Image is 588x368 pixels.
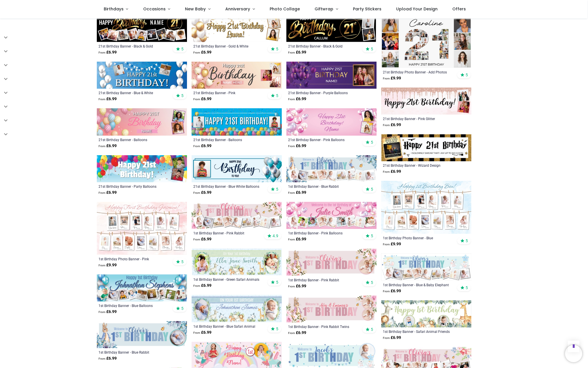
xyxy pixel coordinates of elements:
div: 1st Birthday Banner - Green Safari Animals [193,277,263,282]
div: 1st Birthday Banner - Safari Animal Friends [383,329,452,334]
strong: £ 6.99 [193,236,211,242]
a: 21st Birthday Banner - Pink Glitter [383,116,452,121]
span: 5 [276,46,278,52]
img: Personalised Happy 21st Birthday Banner - Purple Balloons - Custom Name & 1 Photo Upload [286,62,377,89]
strong: £ 6.99 [383,335,401,341]
a: 21st Birthday Banner - Wizard Design [383,163,452,168]
img: Personalised 1st Birthday Banner - Pink Balloons - Custom Name & 9 Photo Upload [286,202,377,229]
strong: £ 6.99 [383,169,401,174]
img: Personalised Happy 1st Birthday Banner - Pink Rabbit Twins - Custom Name & 2 Photo Upload [286,295,377,323]
strong: £ 6.99 [288,96,306,102]
img: Personalised Happy 21st Birthday Banner - Blue & White - 2 Photo Upload [97,62,187,89]
span: Party Stickers [353,6,381,12]
img: Personalised 1st Birthday Banner - Green Safari Animals - Custom Name & 2 Photo Upload [192,249,282,276]
span: 5 [181,93,184,98]
strong: £ 6.99 [193,143,211,149]
span: From [99,145,105,148]
span: From [193,238,200,241]
img: Personalised Happy 1st Birthday Banner - Pink Rabbit - Custom Name & 1 Photo Upload [286,249,377,276]
span: 5 [371,280,373,285]
img: Personalised Happy 1st Birthday Banner - Blue & Baby Elephant - Custom Name & 9 Photo Upload [381,253,471,281]
a: 21st Birthday Banner - Balloons [99,137,168,142]
strong: £ 6.99 [288,330,306,336]
a: 21st Birthday Banner - Pink Balloons [288,137,358,142]
strong: £ 9.99 [383,75,401,81]
img: Personalised Happy 1st Birthday Banner - Safari Animal Friends - 2 Photo Upload [381,300,471,327]
span: Anniversary [225,6,250,12]
span: Offers [452,6,466,12]
span: From [383,77,390,80]
img: Personalised Happy 1st Birthday Banner - Blue Rabbit - Custom Name & 9 Photo Upload [286,155,377,182]
div: 21st Birthday Banner - Purple Balloons [288,90,358,95]
strong: £ 9.99 [99,262,117,268]
strong: £ 6.99 [99,96,117,102]
a: 21st Birthday Banner - Black & Gold [288,44,358,48]
span: From [99,98,105,101]
span: 5 [276,93,278,98]
a: 1st Birthday Photo Banner - Blue [383,236,452,240]
img: Personalised 21st Birthday Photo Banner - Add Photos - Custom Text [381,15,471,68]
a: 1st Birthday Banner - Pink Rabbit [288,278,358,282]
span: 5 [371,233,373,238]
span: Upload Your Design [396,6,438,12]
span: Giftwrap [315,6,333,12]
img: Personalised Happy 1st Birthday Banner - Blue Rabbit - Custom Name & 1 Photo Upload [97,321,187,348]
div: 1st Birthday Banner - Blue Balloons [99,303,168,308]
strong: £ 6.99 [288,50,306,55]
span: 5 [466,285,468,290]
span: From [288,331,295,335]
span: New Baby [185,6,206,12]
div: 1st Birthday Banner - Blue Rabbit [288,184,358,189]
span: 5 [276,326,278,331]
a: 21st Birthday Banner - Blue White Balloons [193,184,263,189]
span: From [288,285,295,288]
span: From [383,170,390,173]
div: 21st Birthday Banner - Black & Gold [99,44,168,48]
a: 21st Birthday Banner - Balloons [193,137,263,142]
a: 1st Birthday Banner - Blue Rabbit [99,350,168,354]
strong: £ 6.99 [193,190,211,196]
a: 1st Birthday Banner - Pink Balloons [288,231,358,235]
img: Personalised Happy 21st Birthday Banner - Balloons - 2 Photo Upload [192,108,282,135]
a: 21st Birthday Banner - Party Balloons [99,184,168,189]
a: 21st Birthday Photo Banner - Add Photos [383,70,452,74]
img: Personalised Happy 21st Birthday Banner - Balloons - Custom Name & 2 Photo Upload [97,108,187,135]
span: From [99,310,105,314]
div: 1st Birthday Banner - Blue & Baby Elephant [383,282,452,287]
span: From [288,51,295,54]
span: 4.9 [273,233,278,238]
img: Personalised 1st Birthday Photo Banner - Blue - Custom Text [381,181,471,234]
img: Happy 21st Birthday Banner - Pink Balloons - 2 Photo Upload [286,108,377,135]
span: 5 [276,187,278,192]
iframe: Brevo live chat [565,345,582,362]
span: 5 [466,72,468,77]
a: 21st Birthday Banner - Pink [193,90,263,95]
span: Birthdays [104,6,124,12]
img: Personalised Happy 21st Birthday Banner - Blue White Balloons - 1 Photo Upload [192,155,282,182]
strong: £ 6.99 [99,309,117,315]
a: 21st Birthday Banner - Gold & White Balloons [193,44,263,48]
img: Personalised Happy 21st Birthday Banner - Pink - Custom Name & 3 Photo Upload [192,62,282,89]
span: 5 [466,238,468,243]
span: 5 [371,140,373,145]
strong: £ 6.99 [99,190,117,196]
strong: £ 6.99 [99,356,117,361]
img: Personalised Happy 1st Birthday Banner - Pink Rabbit - Custom Name & 9 Photo Upload [192,202,282,229]
span: 5 [181,46,184,52]
strong: £ 6.99 [383,122,401,128]
strong: £ 6.99 [288,190,306,196]
div: 1st Birthday Banner - Pink Rabbit Twins [288,324,358,329]
span: From [383,336,390,339]
strong: £ 6.99 [288,143,306,149]
span: From [193,51,200,54]
img: Personalised Happy 21st Birthday Banner - Black & Gold - Custom Name & 2 Photo Upload [286,15,377,42]
strong: £ 6.99 [193,283,211,289]
strong: £ 6.99 [383,288,401,294]
span: From [383,290,390,293]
